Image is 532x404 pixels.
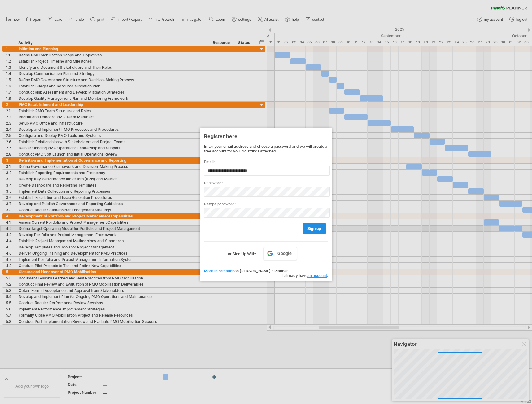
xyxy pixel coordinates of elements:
label: Password: [204,181,328,185]
a: More information [204,269,234,273]
label: or Sign Up With: [228,247,256,257]
span: on [PERSON_NAME]'s Planner [204,269,288,273]
a: sign up [303,223,326,234]
label: Retype password: [204,202,328,206]
label: Email: [204,160,328,164]
a: an account [307,273,327,278]
div: Enter your email address and choose a password and we will create a free account for you. No stri... [204,144,328,153]
a: Google [264,247,297,260]
span: I already have . [282,273,328,278]
span: Google [277,251,292,256]
span: sign up [307,226,321,231]
div: Register here [204,130,328,142]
